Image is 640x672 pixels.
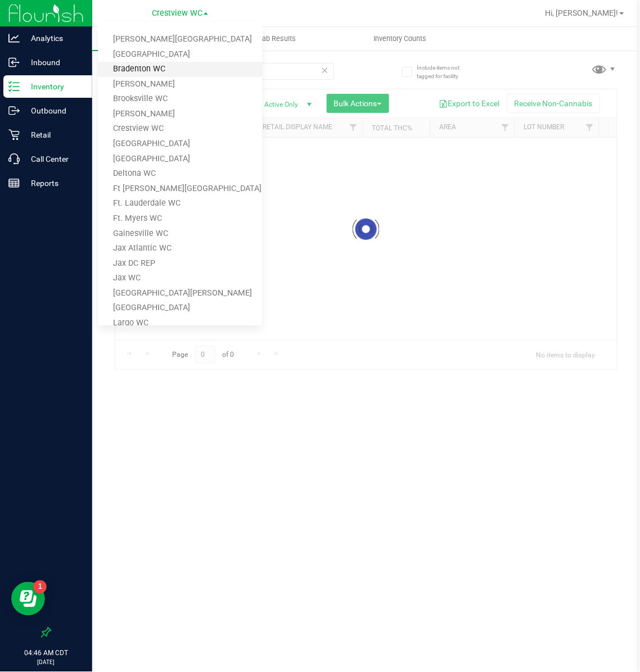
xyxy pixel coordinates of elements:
[92,27,215,51] a: Inventory
[11,582,45,616] iframe: Resource center
[20,80,87,93] p: Inventory
[98,301,262,316] a: [GEOGRAPHIC_DATA]
[5,648,87,659] p: 04:46 AM CDT
[417,63,474,80] span: Include items not tagged for facility
[359,34,442,44] span: Inventory Counts
[8,129,20,140] inline-svg: Retail
[8,153,20,165] inline-svg: Call Center
[20,176,87,190] p: Reports
[8,33,20,44] inline-svg: Analytics
[8,105,20,116] inline-svg: Outbound
[98,181,262,197] a: Ft [PERSON_NAME][GEOGRAPHIC_DATA]
[98,286,262,301] a: [GEOGRAPHIC_DATA][PERSON_NAME]
[20,128,87,142] p: Retail
[321,63,329,78] span: Clear
[98,77,262,92] a: [PERSON_NAME]
[98,271,262,286] a: Jax WC
[98,226,262,242] a: Gainesville WC
[98,121,262,137] a: Crestview WC
[8,178,20,189] inline-svg: Reports
[98,166,262,181] a: Deltona WC
[5,659,87,667] p: [DATE]
[98,241,262,256] a: Jax Atlantic WC
[33,580,47,594] iframe: Resource center unread badge
[20,56,87,69] p: Inbound
[20,31,87,45] p: Analytics
[98,196,262,211] a: Ft. Lauderdale WC
[20,104,87,117] p: Outbound
[8,81,20,92] inline-svg: Inventory
[98,32,262,47] a: [PERSON_NAME][GEOGRAPHIC_DATA]
[98,316,262,331] a: Largo WC
[20,152,87,166] p: Call Center
[152,8,202,18] span: Crestview WC
[98,92,262,107] a: Brooksville WC
[40,627,52,638] label: Pin the sidebar to full width on large screens
[98,47,262,62] a: [GEOGRAPHIC_DATA]
[98,152,262,167] a: [GEOGRAPHIC_DATA]
[98,107,262,122] a: [PERSON_NAME]
[98,137,262,152] a: [GEOGRAPHIC_DATA]
[98,62,262,77] a: Bradenton WC
[98,256,262,271] a: Jax DC REP
[215,27,339,51] a: Lab Results
[546,8,619,17] span: Hi, [PERSON_NAME]!
[8,57,20,68] inline-svg: Inbound
[339,27,462,51] a: Inventory Counts
[243,34,311,44] span: Lab Results
[92,34,215,44] span: Inventory
[98,211,262,226] a: Ft. Myers WC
